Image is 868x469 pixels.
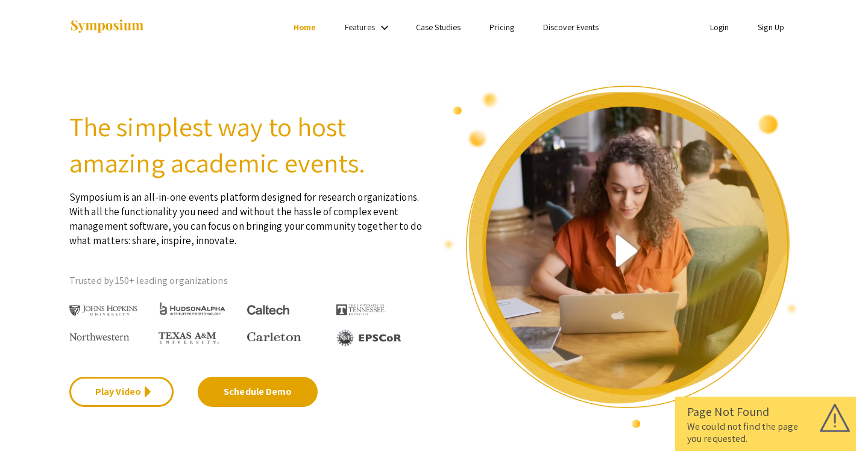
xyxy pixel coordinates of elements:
img: HudsonAlpha [159,301,227,315]
img: Symposium by ForagerOne [69,19,145,35]
div: We could not find the page you requested. [687,421,844,445]
a: Discover Events [543,22,599,33]
a: Login [710,22,729,33]
img: Carleton [247,332,301,342]
a: Schedule Demo [198,377,318,407]
img: The University of Tennessee [336,304,385,315]
a: Case Studies [416,22,461,33]
h2: The simplest way to host amazing academic events. [69,109,425,181]
mat-icon: Expand Features list [377,20,392,35]
a: Play Video [69,377,174,407]
img: Caltech [247,305,289,315]
img: video overview of Symposium [443,84,799,429]
img: Johns Hopkins University [69,305,137,316]
img: Northwestern [69,333,130,340]
div: Page Not Found [687,403,844,421]
a: Sign Up [758,22,784,33]
p: Trusted by 150+ leading organizations [69,272,425,290]
a: Features [345,22,375,33]
img: Texas A&M University [159,332,219,344]
p: Symposium is an all-in-one events platform designed for research organizations. With all the func... [69,181,425,248]
a: Pricing [489,22,514,33]
a: Home [294,22,316,33]
img: EPSCOR [336,329,403,347]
